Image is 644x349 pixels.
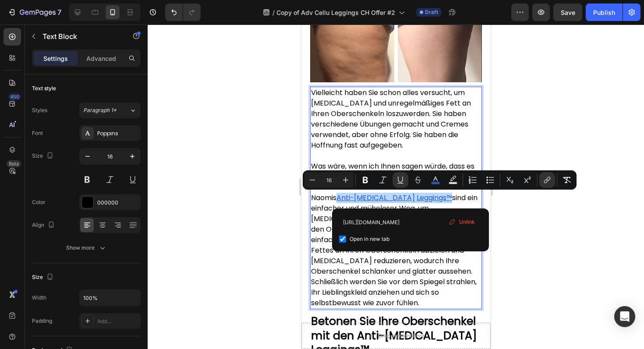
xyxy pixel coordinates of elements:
div: Size [32,271,55,283]
p: 7 [57,7,61,18]
button: Paragraph 1* [79,102,141,118]
div: Color [32,198,46,206]
div: Add... [97,317,138,325]
div: 000000 [97,199,138,207]
div: Text style [32,85,56,92]
span: Paragraph 1* [83,106,117,114]
span: Unlink [459,218,475,226]
p: Vielleicht haben Sie schon alles versucht, um [MEDICAL_DATA] und unregelmäßiges Fett an Ihren Obe... [10,63,180,137]
button: Show more [32,240,141,256]
p: Text Block [42,31,117,42]
div: Rich Text Editor. Editing area: main [9,62,180,285]
span: / [272,8,275,17]
div: Undo/Redo [165,4,201,21]
div: Publish [593,8,615,17]
div: Editor contextual toolbar [303,170,577,190]
u: Anti-[MEDICAL_DATA] [35,168,113,178]
p: Was wäre, wenn ich Ihnen sagen würde, dass es eine Lösung gibt, die all das nicht erfordert? [10,137,180,168]
div: Styles [32,106,47,114]
button: Publish [586,4,623,21]
p: Settings [43,54,68,63]
span: Copy of Adv Cellu Leggings CH Offer #2 [276,8,395,17]
iframe: Design area [301,25,491,349]
span: Open in new tab [350,234,389,244]
strong: Betonen Sie Ihre Oberschenkel mit den Anti-[MEDICAL_DATA] Leggings™. [10,289,176,333]
span: Save [561,9,575,16]
button: 7 [4,4,65,21]
div: Open Intercom Messenger [614,306,635,327]
p: Advanced [86,54,116,63]
input: Paste link here [339,215,482,229]
div: Size [32,150,55,162]
a: Anti-[MEDICAL_DATA] Leggings™ [35,168,151,178]
div: Poppins [97,130,138,137]
div: 450 [8,93,21,100]
div: Padding [32,317,52,325]
div: Font [32,129,43,137]
button: Save [553,4,582,21]
u: Leggings™ [115,168,151,178]
input: Auto [80,290,140,306]
div: Show more [66,243,107,252]
p: Naomis sind ein einfacher und müheloser Weg, um [MEDICAL_DATA] und ungleichmäßiges Fett an den Ob... [10,168,180,284]
div: Beta [7,160,21,167]
span: Draft [425,8,438,16]
div: Align [32,219,57,231]
div: Width [32,294,46,302]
